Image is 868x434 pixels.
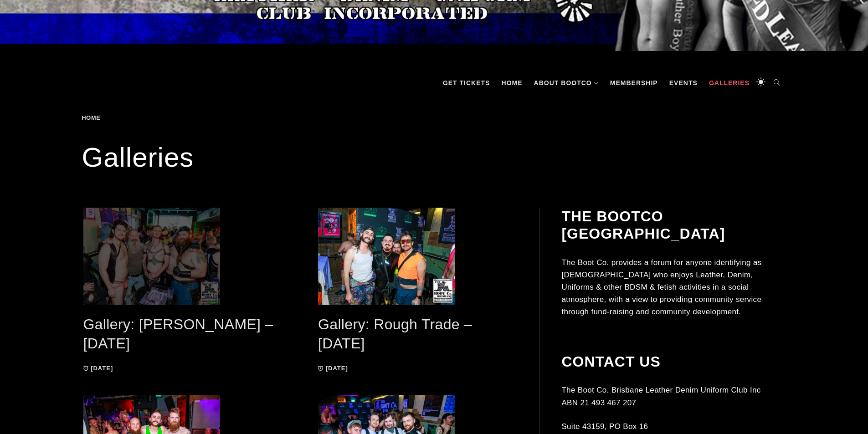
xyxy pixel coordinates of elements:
[561,256,785,318] p: The Boot Co. provides a forum for anyone identifying as [DEMOGRAPHIC_DATA] who enjoys Leather, De...
[665,69,702,97] a: Events
[83,365,113,372] a: [DATE]
[704,69,754,97] a: Galleries
[318,316,472,352] a: Gallery: Rough Trade – [DATE]
[82,114,104,121] a: Home
[318,365,348,372] a: [DATE]
[529,69,603,97] a: About BootCo
[83,316,273,352] a: Gallery: [PERSON_NAME] – [DATE]
[91,365,113,372] time: [DATE]
[82,139,786,176] h1: Galleries
[561,384,785,408] p: The Boot Co. Brisbane Leather Denim Uniform Club Inc ABN 21 493 467 207
[82,115,153,121] div: Breadcrumbs
[561,208,785,243] h2: The BootCo [GEOGRAPHIC_DATA]
[497,69,527,97] a: Home
[438,69,495,97] a: GET TICKETS
[561,353,785,370] h2: Contact Us
[606,69,663,97] a: Membership
[326,365,348,372] time: [DATE]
